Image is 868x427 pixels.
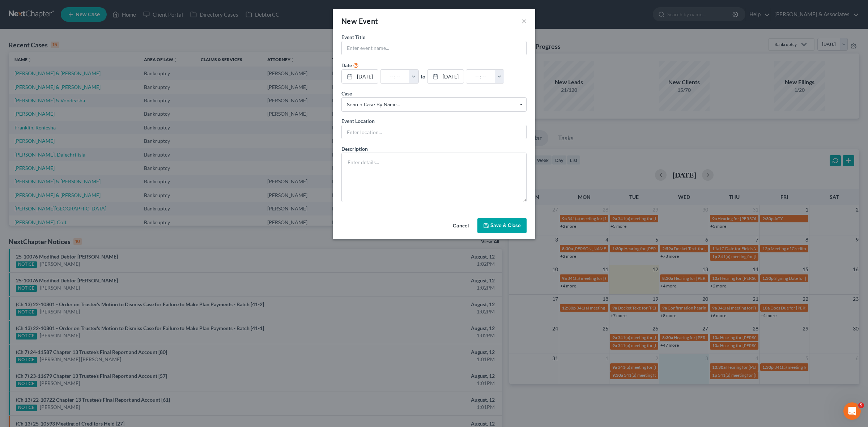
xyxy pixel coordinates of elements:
[477,218,527,233] button: Save & Close
[341,145,368,153] label: Description
[380,70,409,84] input: -- : --
[858,402,864,408] span: 5
[341,97,527,112] span: Select box activate
[341,90,352,97] label: Case
[522,17,527,25] button: ×
[347,101,521,108] span: Search case by name...
[421,73,425,80] label: to
[341,61,352,69] label: Date
[341,17,378,25] span: New Event
[427,70,464,84] a: [DATE]
[342,41,526,55] input: Enter event name...
[341,34,365,40] span: Event Title
[341,117,375,125] label: Event Location
[466,70,495,84] input: -- : --
[342,70,378,84] a: [DATE]
[447,219,475,233] button: Cancel
[843,402,861,420] iframe: Intercom live chat
[342,125,526,139] input: Enter location...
